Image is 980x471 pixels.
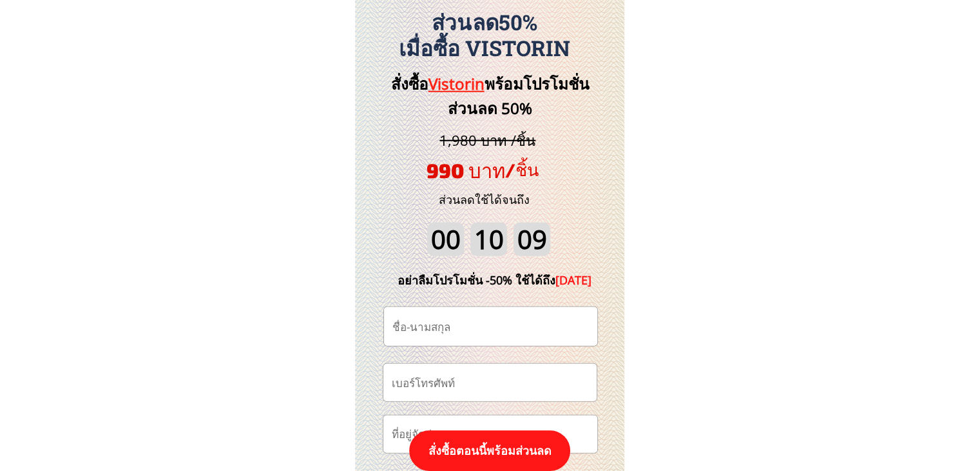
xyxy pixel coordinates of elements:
h3: ส่วนลด50% เมื่อซื้อ Vistorin [348,10,621,61]
div: อย่าลืมโปรโมชั่น -50% ใช้ได้ถึง [378,271,611,290]
input: เบอร์โทรศัพท์ [389,364,591,401]
span: /ชิ้น [505,159,539,179]
h3: สั่งซื้อ พร้อมโปรโมชั่นส่วนลด 50% [369,72,611,121]
p: สั่งซื้อตอนนี้พร้อมส่วนลด [409,430,570,471]
span: Vistorin [428,73,485,94]
span: 990 บาท [427,158,505,182]
span: 1,980 บาท /ชิ้น [439,130,535,150]
input: ชื่อ-นามสกุล [389,307,592,346]
input: ที่อยู่จัดส่ง [389,416,592,453]
h3: ส่วนลดใช้ได้จนถึง [421,190,547,209]
span: [DATE] [555,272,591,288]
